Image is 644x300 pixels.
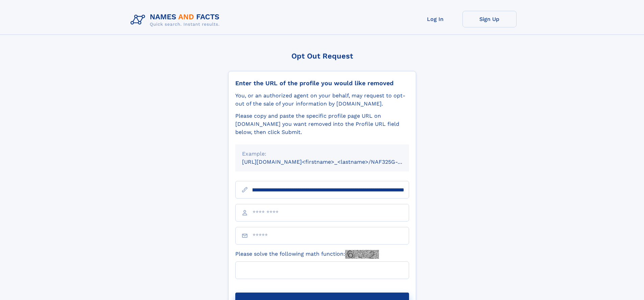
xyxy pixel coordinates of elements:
[242,150,402,158] div: Example:
[128,11,225,29] img: Logo Names and Facts
[242,159,422,165] small: [URL][DOMAIN_NAME]<firstname>_<lastname>/NAF325G-xxxxxxxx
[228,52,416,60] div: Opt Out Request
[235,250,379,259] label: Please solve the following math function:
[235,79,409,87] div: Enter the URL of the profile you would like removed
[235,112,409,136] div: Please copy and paste the specific profile page URL on [DOMAIN_NAME] you want removed into the Pr...
[235,92,409,108] div: You, or an authorized agent on your behalf, may request to opt-out of the sale of your informatio...
[408,11,462,27] a: Log In
[462,11,517,27] a: Sign Up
